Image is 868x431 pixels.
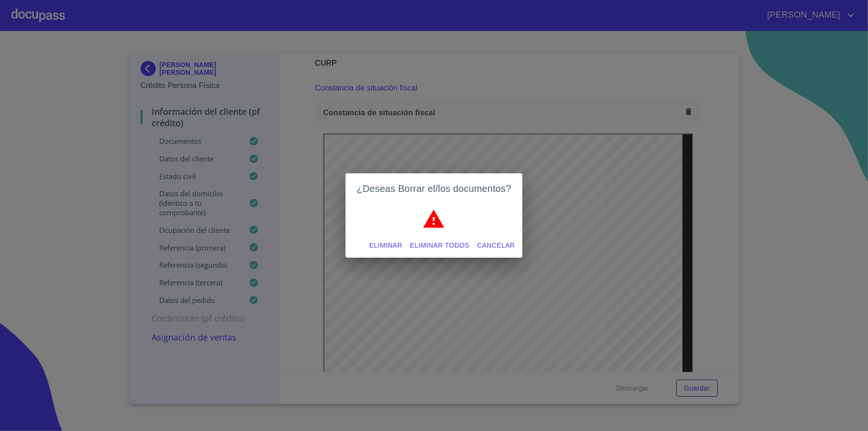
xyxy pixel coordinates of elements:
span: Eliminar [369,240,402,251]
h2: ¿Deseas Borrar el/los documentos? [357,181,511,196]
button: Cancelar [473,237,519,254]
span: Eliminar todos [410,240,470,251]
button: Eliminar [366,237,406,254]
span: Cancelar [477,240,515,251]
button: Eliminar todos [406,237,473,254]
